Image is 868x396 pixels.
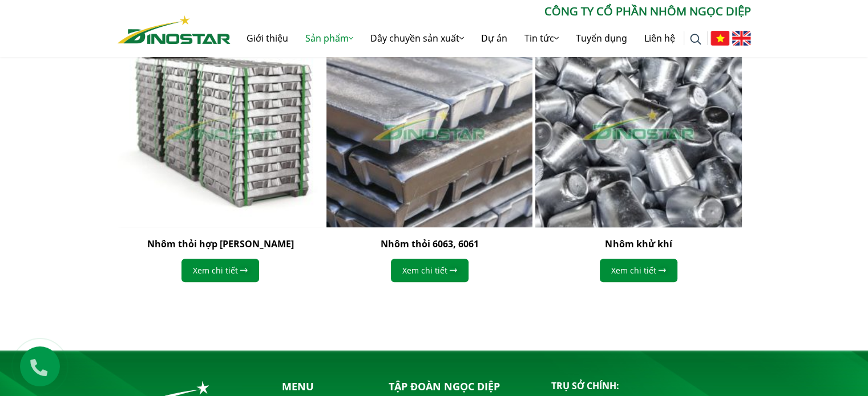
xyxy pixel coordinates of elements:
img: Nhôm thỏi hợp kim [118,22,324,227]
div: 2 / 4 [326,22,532,293]
p: Menu [282,379,370,394]
a: Nhôm thỏi hợp [PERSON_NAME] [147,238,294,250]
a: Xem chi tiết [181,259,259,282]
a: Giới thiệu [238,20,297,56]
img: Nhôm Dinostar [118,15,231,44]
p: Tập đoàn Ngọc Diệp [389,379,534,394]
div: 3 / 4 [535,22,741,293]
a: Tuyển dụng [567,20,636,56]
a: Dự án [473,20,516,56]
p: Trụ sở chính: [551,379,751,393]
a: Nhôm thỏi 6063, 6061 [381,238,479,250]
img: Tiếng Việt [710,31,729,46]
a: Nhôm khử khí [605,238,672,250]
div: 1 / 4 [118,22,324,293]
a: Dây chuyền sản xuất [362,20,473,56]
a: Liên hệ [636,20,684,56]
a: Xem chi tiết [391,259,469,282]
img: Nhôm thỏi 6063, 6061 [326,22,532,227]
a: Xem chi tiết [600,259,677,282]
img: English [732,31,751,46]
p: CÔNG TY CỔ PHẦN NHÔM NGỌC DIỆP [231,3,751,20]
a: Sản phẩm [297,20,362,56]
a: Tin tức [516,20,567,56]
img: Nhôm khử khí [525,11,752,238]
img: search [690,34,701,45]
